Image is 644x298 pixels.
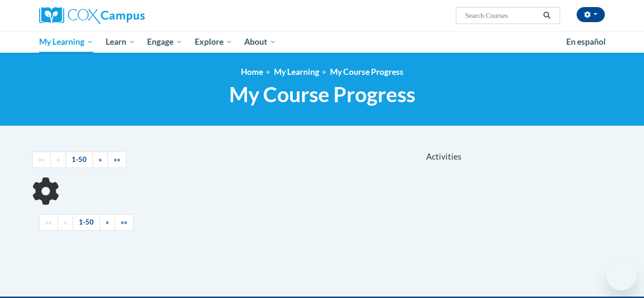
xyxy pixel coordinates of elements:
a: End [107,152,126,168]
a: Next [99,214,115,231]
a: My Learning [274,67,319,77]
span: My Course Progress [229,82,415,107]
span: «« [45,218,52,226]
a: Next [92,152,108,168]
span: « [64,218,67,226]
a: 1-50 [73,214,100,231]
a: Previous [58,214,73,231]
a: Engage [141,31,189,53]
a: Begining [32,152,51,168]
a: 1-50 [66,152,93,168]
span: »» [114,155,120,163]
span: »» [121,218,127,226]
span: » [106,218,109,226]
span: En español [566,37,606,47]
button: Search [540,10,554,21]
input: Search Courses [464,10,540,21]
img: Cox Campus [39,7,145,24]
a: Cox Campus [39,7,218,24]
a: Home [241,67,263,77]
span: «« [38,155,45,163]
button: Account Settings [577,7,605,22]
div: Main menu [25,31,619,53]
a: About [239,31,283,53]
span: About [244,36,276,48]
span: Engage [147,36,182,48]
a: Previous [50,152,66,168]
a: Begining [39,214,58,231]
span: My Learning [39,36,93,48]
span: » [99,155,102,163]
span: Explore [195,36,232,48]
a: En español [560,32,612,52]
a: Learn [99,31,141,53]
a: Explore [189,31,239,53]
span: « [57,155,60,163]
iframe: Button to launch messaging window [606,260,636,290]
a: My Course Progress [330,67,404,77]
span: Activities [426,152,462,162]
a: My Learning [33,31,99,53]
a: End [115,214,133,231]
span: Learn [106,36,135,48]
